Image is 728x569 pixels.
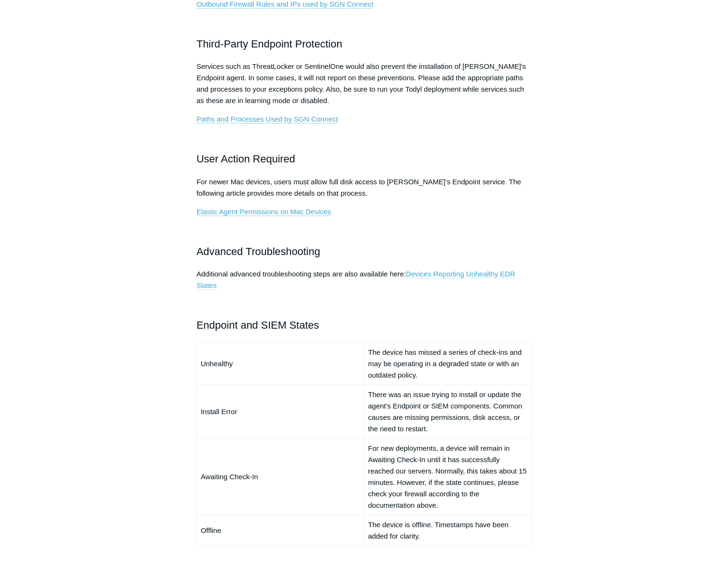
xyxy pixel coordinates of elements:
td: Install Error [197,385,364,438]
td: The device is offline. Timestamps have been added for clarity. [364,515,531,546]
td: The device has missed a series of check-ins and may be operating in a degraded state or with an o... [364,342,531,385]
p: Services such as ThreatLocker or SentinelOne would also prevent the installation of [PERSON_NAME]... [197,61,532,106]
p: Additional advanced troubleshooting steps are also available here: [197,268,532,291]
h2: Third-Party Endpoint Protection [197,36,532,52]
td: Unhealthy [197,342,364,385]
p: For newer Mac devices, users must allow full disk access to [PERSON_NAME]'s Endpoint service. The... [197,176,532,199]
td: Awaiting Check-In [197,438,364,515]
a: Devices Reporting Unhealthy EDR States [197,270,515,290]
td: There was an issue trying to install or update the agent's Endpoint or SIEM components. Common ca... [364,385,531,438]
td: For new deployments, a device will remain in Awaiting Check-In until it has successfully reached ... [364,438,531,515]
h2: User Action Required [197,151,532,167]
a: Elastic Agent Permissions on Mac Devices [197,208,331,216]
a: Paths and Processes Used by SGN Connect [197,115,338,123]
h2: Endpoint and SIEM States [197,317,532,333]
td: Offline [197,515,364,546]
h2: Advanced Troubleshooting [197,243,532,260]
